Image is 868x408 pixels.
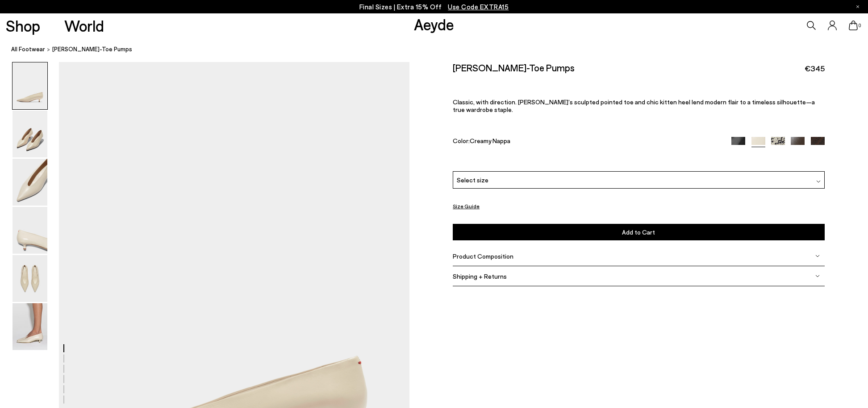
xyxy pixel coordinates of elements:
div: Color: [453,137,719,147]
h2: [PERSON_NAME]-Toe Pumps [453,62,575,73]
img: svg%3E [815,274,820,278]
span: Select size [457,175,488,185]
a: All Footwear [11,45,45,54]
span: Creamy Nappa [470,137,510,144]
img: Clara Pointed-Toe Pumps - Image 5 [13,255,47,302]
span: Product Composition [453,252,513,260]
img: Clara Pointed-Toe Pumps - Image 6 [13,303,47,350]
nav: breadcrumb [11,37,868,62]
a: 0 [849,21,858,30]
span: Shipping + Returns [453,272,507,280]
img: Clara Pointed-Toe Pumps - Image 1 [13,62,47,109]
p: Classic, with direction. [PERSON_NAME]’s sculpted pointed toe and chic kitten heel lend modern fl... [453,98,825,113]
button: Add to Cart [453,224,825,240]
img: Clara Pointed-Toe Pumps - Image 4 [13,207,47,254]
span: [PERSON_NAME]-Toe Pumps [52,45,132,54]
button: Size Guide [453,201,480,212]
a: Aeyde [414,15,454,33]
a: Shop [6,18,40,33]
span: €345 [805,63,825,74]
span: Navigate to /collections/ss25-final-sizes [448,3,509,11]
img: svg%3E [816,179,821,184]
img: svg%3E [815,254,820,258]
img: Clara Pointed-Toe Pumps - Image 3 [13,159,47,206]
span: Add to Cart [622,228,655,236]
span: 0 [858,23,862,28]
img: Clara Pointed-Toe Pumps - Image 2 [13,111,47,157]
p: Final Sizes | Extra 15% Off [359,1,509,12]
a: World [64,18,104,33]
